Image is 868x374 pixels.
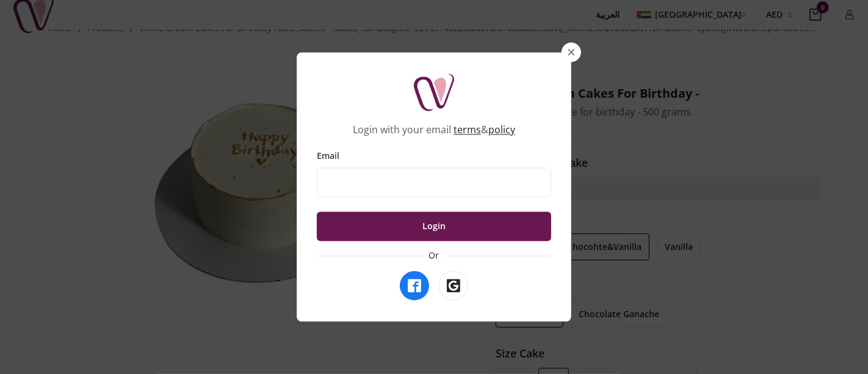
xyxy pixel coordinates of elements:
label: Email [317,152,551,161]
img: Nigwa-uae-gifts [413,71,455,114]
span: Or [424,250,444,262]
button: Login with Google [439,271,468,301]
a: policy [488,123,515,137]
button: Login with Facebook [400,271,429,301]
a: terms [454,123,481,137]
button: Login [317,212,551,241]
p: Login with your email & [317,123,551,137]
button: Close panel [562,43,581,62]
